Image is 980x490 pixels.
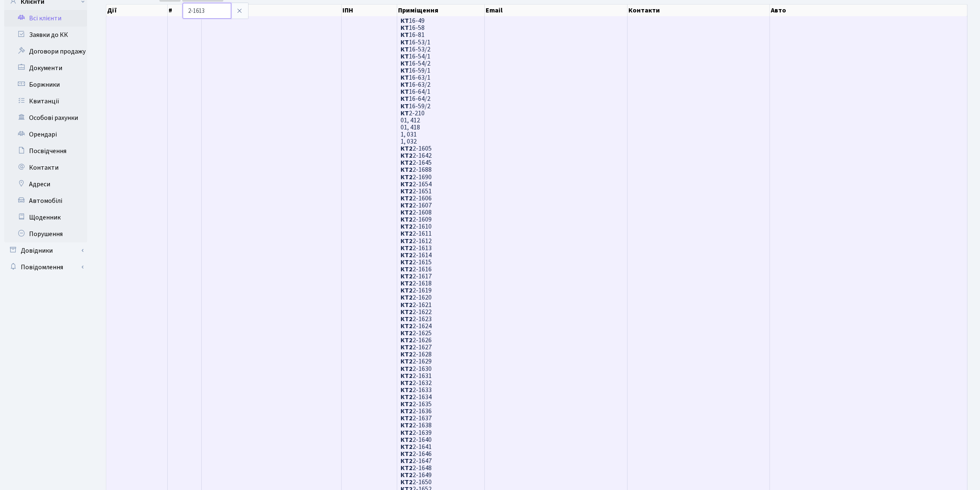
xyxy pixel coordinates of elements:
a: Заявки до КК [4,27,87,43]
b: КТ2 [401,314,413,324]
a: Порушення [4,226,87,242]
b: КТ [401,45,409,54]
b: КТ2 [401,357,413,366]
b: КТ2 [401,378,413,388]
b: КТ2 [401,293,413,302]
b: КТ2 [401,279,413,288]
th: # [168,5,202,16]
b: КТ2 [401,173,413,182]
b: КТ2 [401,194,413,203]
b: КТ2 [401,428,413,437]
b: КТ2 [401,392,413,402]
b: КТ2 [401,329,413,338]
b: КТ2 [401,414,413,423]
th: Авто [770,5,968,16]
b: КТ2 [401,350,413,359]
a: Довідники [4,242,87,259]
b: КТ2 [401,449,413,458]
b: КТ2 [401,158,413,167]
b: КТ2 [401,435,413,444]
b: КТ [401,52,409,61]
a: Автомобілі [4,193,87,209]
th: Дії [106,5,168,16]
b: КТ [401,31,409,40]
b: КТ2 [401,258,413,267]
b: КТ2 [401,421,413,430]
b: КТ2 [401,244,413,253]
b: КТ2 [401,385,413,395]
a: Щоденник [4,209,87,226]
b: КТ2 [401,229,413,239]
b: КТ2 [401,470,413,480]
b: КТ [401,102,409,111]
th: Приміщення [397,5,485,16]
b: КТ2 [401,307,413,317]
b: КТ2 [401,187,413,196]
a: Договори продажу [4,43,87,60]
a: Адреси [4,176,87,193]
a: Повідомлення [4,259,87,275]
b: КТ2 [401,151,413,160]
b: КТ2 [401,371,413,380]
b: КТ [401,66,409,75]
a: Всі клієнти [4,10,87,27]
b: КТ2 [401,265,413,274]
b: КТ2 [401,251,413,260]
a: Боржники [4,76,87,93]
b: КТ2 [401,336,413,345]
b: КТ [401,59,409,68]
b: КТ [401,16,409,25]
th: ІПН [342,5,398,16]
b: КТ2 [401,166,413,175]
a: Квитанції [4,93,87,110]
b: КТ2 [401,322,413,331]
b: КТ2 [401,300,413,310]
b: КТ [401,73,409,82]
b: КТ [401,80,409,89]
b: КТ2 [401,407,413,416]
th: Email [485,5,627,16]
b: КТ2 [401,222,413,231]
th: Контакти [628,5,770,16]
b: КТ2 [401,272,413,281]
b: КТ2 [401,180,413,189]
a: Контакти [4,159,87,176]
b: КТ2 [401,208,413,217]
a: Особові рахунки [4,110,87,126]
b: КТ2 [401,201,413,210]
b: КТ2 [401,400,413,409]
b: КТ [401,109,409,118]
a: Орендарі [4,126,87,143]
b: КТ2 [401,478,413,487]
b: КТ [401,23,409,32]
th: ПІБ [202,5,342,16]
b: КТ2 [401,463,413,473]
a: Посвідчення [4,143,87,159]
b: КТ [401,95,409,104]
b: КТ2 [401,144,413,153]
a: Документи [4,60,87,76]
b: КТ2 [401,286,413,295]
b: КТ2 [401,442,413,451]
b: КТ2 [401,343,413,352]
b: КТ2 [401,215,413,224]
b: КТ2 [401,364,413,373]
b: КТ [401,87,409,96]
b: КТ2 [401,456,413,466]
b: КТ2 [401,236,413,246]
b: КТ [401,38,409,47]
